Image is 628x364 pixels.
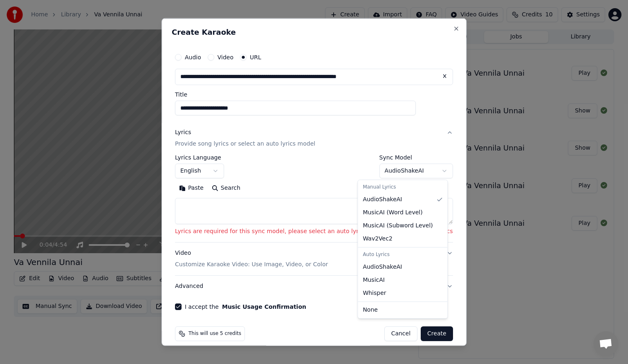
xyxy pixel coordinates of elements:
[363,235,392,243] span: Wav2Vec2
[359,249,446,261] div: Auto Lyrics
[363,276,385,284] span: MusicAI
[363,222,433,230] span: MusicAI ( Subword Level )
[363,306,378,314] span: None
[363,289,386,297] span: Whisper
[359,182,446,193] div: Manual Lyrics
[363,263,402,271] span: AudioShakeAI
[363,209,422,217] span: MusicAI ( Word Level )
[363,195,402,204] span: AudioShakeAI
